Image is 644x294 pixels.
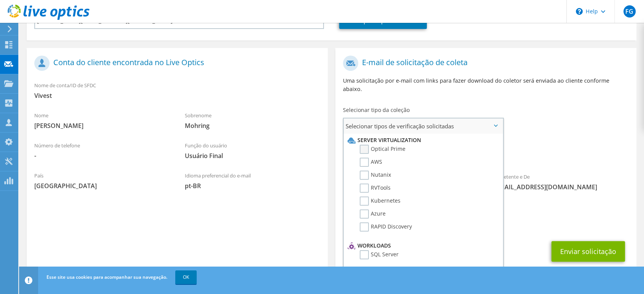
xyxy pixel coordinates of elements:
label: SQL Server [360,250,399,259]
span: - [34,152,170,160]
div: Sobrenome [177,107,328,134]
h1: E-mail de solicitação de coleta [343,56,625,71]
span: Vivest [34,91,320,100]
div: Nome [27,107,177,134]
label: Selecionar tipo da coleção [343,106,410,114]
div: Remetente e De [486,169,636,195]
a: OK [175,270,197,284]
span: [EMAIL_ADDRESS][DOMAIN_NAME] [493,183,629,191]
label: AWS [360,158,382,167]
div: CC e Responder para [335,207,636,233]
label: Optical Prime [360,145,405,154]
p: Uma solicitação por e-mail com links para fazer download do coletor será enviada ao cliente confo... [343,77,629,93]
div: Para [335,169,486,203]
label: Nutanix [360,171,391,180]
span: pt-BR [185,182,320,190]
span: FG [623,5,636,18]
span: [GEOGRAPHIC_DATA] [34,182,170,190]
label: RVTools [360,184,391,193]
div: Idioma preferencial do e-mail [177,168,328,194]
li: Workloads [346,241,499,250]
span: Usuário Final [185,152,320,160]
button: Enviar solicitação [551,241,625,262]
h1: Conta do cliente encontrada no Live Optics [34,56,316,71]
span: Esse site usa cookies para acompanhar sua navegação. [46,274,167,280]
div: País [27,168,177,194]
div: Nome de conta/ID de SFDC [27,77,328,104]
div: Coleções solicitadas [335,137,636,165]
span: Mohring [185,121,320,130]
label: Kubernetes [360,197,400,206]
li: Server Virtualization [346,136,499,145]
svg: \n [576,8,583,15]
label: Azure [360,209,386,219]
div: Número de telefone [27,137,177,164]
div: Função do usuário [177,137,328,164]
span: Selecionar tipos de verificação solicitadas [344,118,503,134]
span: [PERSON_NAME] [34,121,170,130]
label: RAPID Discovery [360,222,412,232]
